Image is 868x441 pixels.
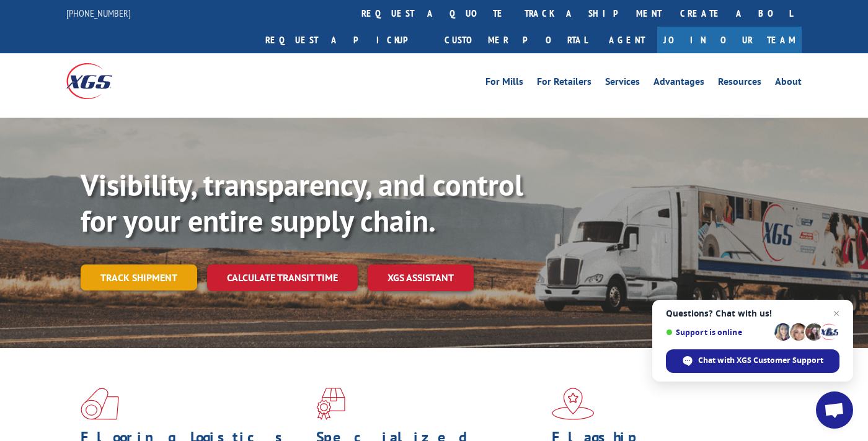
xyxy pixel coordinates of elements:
b: Visibility, transparency, and control for your entire supply chain. [81,165,523,240]
span: Chat with XGS Customer Support [666,349,839,373]
span: Chat with XGS Customer Support [698,355,823,366]
a: Advantages [653,77,704,90]
a: Request a pickup [256,27,435,53]
a: Open chat [816,391,853,429]
a: For Retailers [537,77,591,90]
a: [PHONE_NUMBER] [66,7,131,19]
span: Support is online [666,328,770,337]
img: xgs-icon-focused-on-flooring-red [316,388,345,420]
img: xgs-icon-total-supply-chain-intelligence-red [81,388,119,420]
a: Join Our Team [657,27,802,53]
a: About [775,77,802,90]
a: Services [605,77,640,90]
a: XGS ASSISTANT [368,264,474,291]
a: Calculate transit time [207,264,358,291]
a: Track shipment [81,264,197,290]
a: Customer Portal [435,27,596,53]
a: Agent [596,27,657,53]
a: For Mills [485,77,523,90]
img: xgs-icon-flagship-distribution-model-red [552,388,595,420]
a: Resources [718,77,761,90]
span: Questions? Chat with us! [666,308,839,318]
